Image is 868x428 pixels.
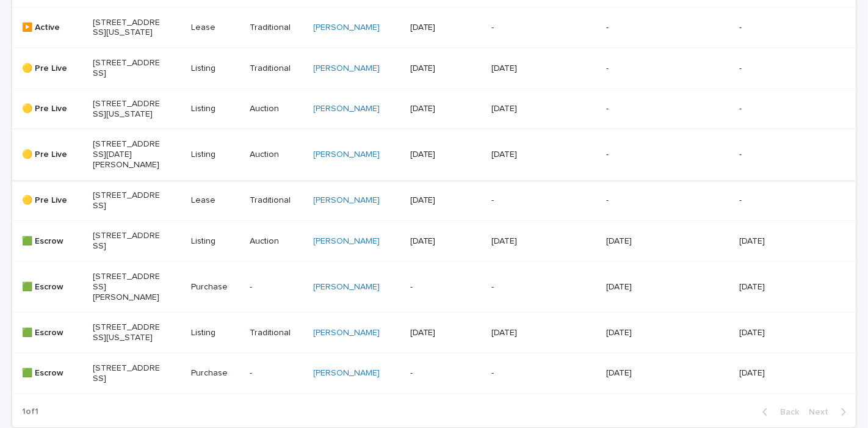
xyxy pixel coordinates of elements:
[606,23,674,33] p: -
[93,363,161,384] p: [STREET_ADDRESS]
[739,328,807,338] p: [DATE]
[314,23,380,33] a: [PERSON_NAME]
[410,282,478,292] p: -
[93,139,161,170] p: [STREET_ADDRESS][DATE][PERSON_NAME]
[739,368,807,379] p: [DATE]
[12,313,856,354] tr: 🟩 Escrow[STREET_ADDRESS][US_STATE]ListingTraditional[PERSON_NAME] [DATE][DATE][DATE][DATE]
[606,195,674,206] p: -
[12,180,856,221] tr: 🟡 Pre Live[STREET_ADDRESS]LeaseTraditional[PERSON_NAME] [DATE]---
[314,195,380,206] a: [PERSON_NAME]
[773,408,799,416] span: Back
[314,150,380,160] a: [PERSON_NAME]
[410,368,478,379] p: -
[491,328,559,338] p: [DATE]
[22,150,83,160] p: 🟡 Pre Live
[739,63,807,74] p: -
[22,328,83,338] p: 🟩 Escrow
[93,99,161,120] p: [STREET_ADDRESS][US_STATE]
[191,104,240,114] p: Listing
[739,282,807,292] p: [DATE]
[491,104,559,114] p: [DATE]
[22,23,83,33] p: ▶️ Active
[739,23,807,33] p: -
[93,18,161,38] p: [STREET_ADDRESS][US_STATE]
[410,23,478,33] p: [DATE]
[606,104,674,114] p: -
[753,407,804,418] button: Back
[410,104,478,114] p: [DATE]
[250,150,304,160] p: Auction
[250,23,304,33] p: Traditional
[191,63,240,74] p: Listing
[191,328,240,338] p: Listing
[739,236,807,247] p: [DATE]
[314,104,380,114] a: [PERSON_NAME]
[191,236,240,247] p: Listing
[606,236,674,247] p: [DATE]
[12,7,856,48] tr: ▶️ Active[STREET_ADDRESS][US_STATE]LeaseTraditional[PERSON_NAME] [DATE]---
[314,368,380,379] a: [PERSON_NAME]
[491,236,559,247] p: [DATE]
[491,150,559,160] p: [DATE]
[250,195,304,206] p: Traditional
[191,368,240,379] p: Purchase
[804,407,856,418] button: Next
[314,63,380,74] a: [PERSON_NAME]
[606,150,674,160] p: -
[22,368,83,379] p: 🟩 Escrow
[22,195,83,206] p: 🟡 Pre Live
[93,190,161,211] p: [STREET_ADDRESS]
[93,322,161,343] p: [STREET_ADDRESS][US_STATE]
[314,282,380,292] a: [PERSON_NAME]
[22,104,83,114] p: 🟡 Pre Live
[606,282,674,292] p: [DATE]
[606,368,674,379] p: [DATE]
[12,221,856,262] tr: 🟩 Escrow[STREET_ADDRESS]ListingAuction[PERSON_NAME] [DATE][DATE][DATE][DATE]
[12,353,856,394] tr: 🟩 Escrow[STREET_ADDRESS]Purchase-[PERSON_NAME] --[DATE][DATE]
[739,104,807,114] p: -
[250,104,304,114] p: Auction
[410,236,478,247] p: [DATE]
[12,129,856,180] tr: 🟡 Pre Live[STREET_ADDRESS][DATE][PERSON_NAME]ListingAuction[PERSON_NAME] [DATE][DATE]--
[12,261,856,312] tr: 🟩 Escrow[STREET_ADDRESS][PERSON_NAME]Purchase-[PERSON_NAME] --[DATE][DATE]
[191,23,240,33] p: Lease
[410,328,478,338] p: [DATE]
[314,236,380,247] a: [PERSON_NAME]
[250,63,304,74] p: Traditional
[250,236,304,247] p: Auction
[250,282,304,292] p: -
[191,282,240,292] p: Purchase
[809,408,836,416] span: Next
[410,63,478,74] p: [DATE]
[410,150,478,160] p: [DATE]
[606,328,674,338] p: [DATE]
[491,282,559,292] p: -
[12,48,856,89] tr: 🟡 Pre Live[STREET_ADDRESS]ListingTraditional[PERSON_NAME] [DATE][DATE]--
[12,397,48,427] p: 1 of 1
[314,328,380,338] a: [PERSON_NAME]
[22,63,83,74] p: 🟡 Pre Live
[410,195,478,206] p: [DATE]
[739,150,807,160] p: -
[93,231,161,252] p: [STREET_ADDRESS]
[606,63,674,74] p: -
[191,195,240,206] p: Lease
[739,195,807,206] p: -
[250,328,304,338] p: Traditional
[491,63,559,74] p: [DATE]
[12,89,856,129] tr: 🟡 Pre Live[STREET_ADDRESS][US_STATE]ListingAuction[PERSON_NAME] [DATE][DATE]--
[93,272,161,302] p: [STREET_ADDRESS][PERSON_NAME]
[22,282,83,292] p: 🟩 Escrow
[491,368,559,379] p: -
[93,58,161,79] p: [STREET_ADDRESS]
[491,195,559,206] p: -
[22,236,83,247] p: 🟩 Escrow
[491,23,559,33] p: -
[191,150,240,160] p: Listing
[250,368,304,379] p: -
